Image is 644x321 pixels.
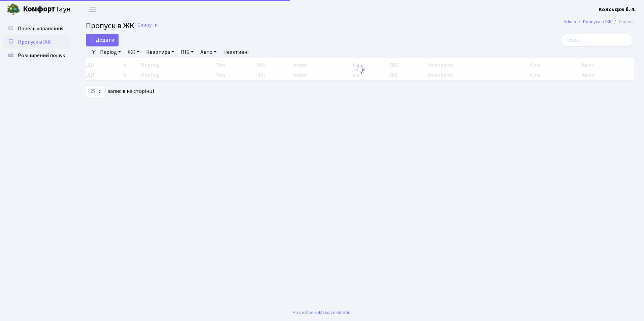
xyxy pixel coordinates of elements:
[612,18,634,26] li: Список
[90,36,114,44] span: Додати
[599,5,636,13] a: Консьєрж б. 4.
[7,3,20,16] img: logo.png
[355,64,365,75] img: Обробка...
[3,22,71,35] a: Панель управління
[143,46,177,58] a: Квартира
[84,4,101,15] button: Переключити навігацію
[18,38,51,46] span: Пропуск в ЖК
[86,34,119,46] a: Додати
[137,22,158,28] a: Скинути
[97,46,124,58] a: Період
[583,18,612,25] a: Пропуск в ЖК
[86,85,105,98] select: записів на сторінці
[293,309,351,316] div: Розроблено .
[125,46,142,58] a: ЖК
[18,52,65,59] span: Розширений пошук
[561,34,634,46] input: Пошук...
[599,6,636,13] b: Консьєрж б. 4.
[86,20,134,32] span: Пропуск в ЖК
[18,25,63,32] span: Панель управління
[319,309,350,316] a: Massive Kinetic
[553,15,644,29] nav: breadcrumb
[86,85,154,98] label: записів на сторінці
[3,49,71,62] a: Розширений пошук
[23,4,71,15] span: Таун
[3,35,71,49] a: Пропуск в ЖК
[563,18,576,25] a: Admin
[221,46,251,58] a: Неактивні
[178,46,196,58] a: ПІБ
[198,46,219,58] a: Авто
[23,4,55,14] b: Комфорт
